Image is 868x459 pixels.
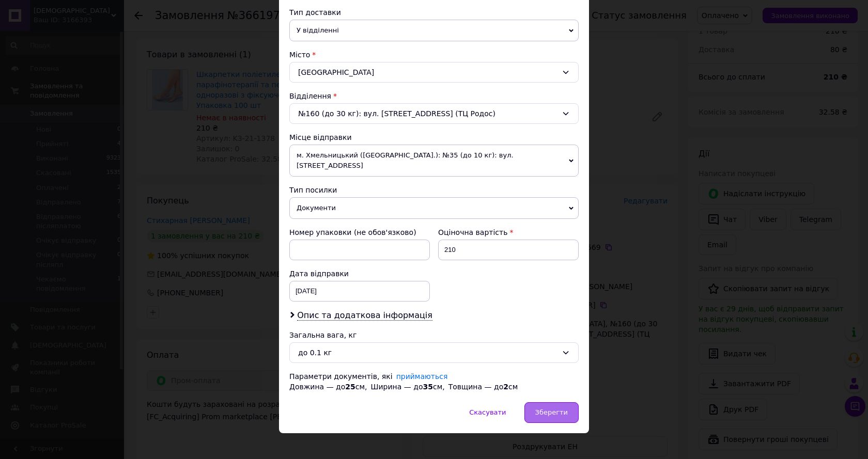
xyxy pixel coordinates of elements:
[289,330,579,340] div: Загальна вага, кг
[289,186,337,194] span: Тип посилки
[396,372,448,381] a: приймаються
[289,145,579,177] span: м. Хмельницький ([GEOGRAPHIC_DATA].): №35 (до 10 кг): вул. [STREET_ADDRESS]
[289,197,579,219] span: Документи
[438,227,579,238] div: Оціночна вартість
[298,347,557,358] div: до 0.1 кг
[289,8,341,17] span: Тип доставки
[289,371,579,392] div: Параметри документів, які Довжина — до см, Ширина — до см, Товщина — до см
[503,383,508,391] span: 2
[289,91,579,101] div: Відділення
[289,227,430,238] div: Номер упаковки (не обов'язково)
[289,268,430,279] div: Дата відправки
[469,408,506,416] span: Скасувати
[345,383,355,391] span: 25
[289,62,579,83] div: [GEOGRAPHIC_DATA]
[289,20,579,41] span: У відділенні
[289,103,579,124] div: №160 (до 30 кг): вул. [STREET_ADDRESS] (ТЦ Родос)
[289,50,579,60] div: Місто
[535,408,568,416] span: Зберегти
[289,133,352,141] span: Місце відправки
[297,310,432,321] span: Опис та додаткова інформація
[423,383,432,391] span: 35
